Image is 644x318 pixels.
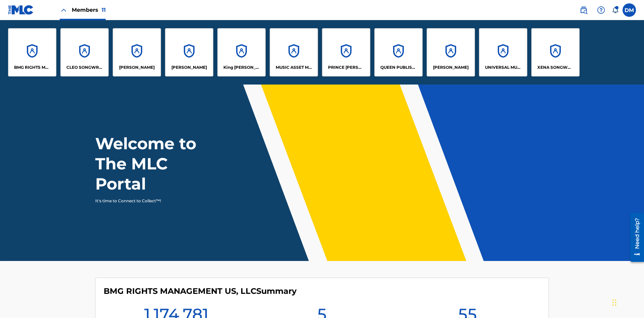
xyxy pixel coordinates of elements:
p: MUSIC ASSET MANAGEMENT (MAM) [276,64,312,70]
a: AccountsCLEO SONGWRITER [60,28,109,76]
a: Accounts[PERSON_NAME] [113,28,161,76]
a: AccountsUNIVERSAL MUSIC PUB GROUP [479,28,527,76]
img: Close [60,6,68,14]
div: Help [594,3,608,17]
p: QUEEN PUBLISHA [380,64,417,70]
p: King McTesterson [223,64,260,70]
a: Public Search [577,3,590,17]
a: AccountsMUSIC ASSET MANAGEMENT (MAM) [270,28,318,76]
a: Accounts[PERSON_NAME] [165,28,213,76]
p: BMG RIGHTS MANAGEMENT US, LLC [14,64,51,70]
p: XENA SONGWRITER [537,64,574,70]
span: 11 [102,7,106,13]
p: UNIVERSAL MUSIC PUB GROUP [485,64,522,70]
iframe: Chat Widget [610,286,644,318]
img: search [580,6,588,14]
div: User Menu [623,3,636,17]
a: AccountsQUEEN PUBLISHA [374,28,423,76]
iframe: Resource Center [625,210,644,265]
img: help [597,6,605,14]
h4: BMG RIGHTS MANAGEMENT US, LLC [104,286,297,296]
div: Notifications [612,7,619,13]
span: Members [72,6,106,14]
a: Accounts[PERSON_NAME] [427,28,475,76]
p: PRINCE MCTESTERSON [328,64,365,70]
p: EYAMA MCSINGER [171,64,207,70]
h1: Welcome to The MLC Portal [95,134,221,194]
a: AccountsPRINCE [PERSON_NAME] [322,28,370,76]
a: AccountsXENA SONGWRITER [531,28,580,76]
p: CLEO SONGWRITER [66,64,103,70]
a: AccountsKing [PERSON_NAME] [217,28,266,76]
img: MLC Logo [8,5,34,15]
a: AccountsBMG RIGHTS MANAGEMENT US, LLC [8,28,56,76]
p: RONALD MCTESTERSON [433,64,469,70]
div: Drag [612,293,616,313]
p: ELVIS COSTELLO [119,64,155,70]
p: It's time to Connect to Collect™! [95,198,212,204]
